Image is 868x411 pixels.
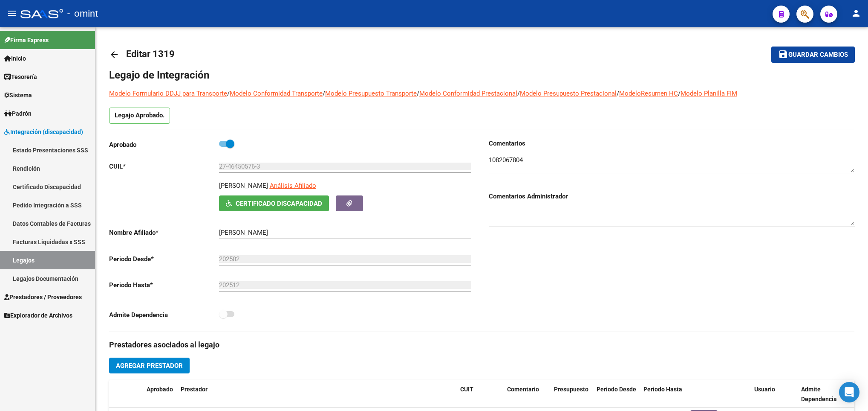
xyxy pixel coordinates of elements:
[109,90,227,97] a: Modelo Formulario DDJJ para Transporte
[109,108,170,124] p: Legajo Aprobado.
[489,192,855,201] h3: Comentarios Administrador
[109,50,119,60] mat-icon: arrow_back
[109,140,219,149] p: Aprobado
[489,139,855,148] h3: Comentarios
[109,339,854,351] h3: Prestadores asociados al legajo
[798,380,845,408] datatable-header-cell: Admite Dependencia
[181,386,208,393] span: Prestador
[554,386,588,393] span: Presupuesto
[801,386,837,402] span: Admite Dependencia
[593,380,640,408] datatable-header-cell: Periodo Desde
[751,380,798,408] datatable-header-cell: Usuario
[109,280,219,290] p: Periodo Hasta
[771,47,855,62] button: Guardar cambios
[643,386,682,393] span: Periodo Hasta
[507,386,539,393] span: Comentario
[4,109,32,118] span: Padrón
[457,380,504,408] datatable-header-cell: CUIT
[504,380,551,408] datatable-header-cell: Comentario
[619,90,678,97] a: ModeloResumen HC
[109,254,219,264] p: Periodo Desde
[460,386,473,393] span: CUIT
[126,49,175,59] span: Editar 1319
[7,8,17,18] mat-icon: menu
[551,380,593,408] datatable-header-cell: Presupuesto
[219,195,329,211] button: Certificado Discapacidad
[851,8,861,18] mat-icon: person
[177,380,457,408] datatable-header-cell: Prestador
[147,386,173,393] span: Aprobado
[230,90,323,97] a: Modelo Conformidad Transporte
[109,358,190,373] button: Agregar Prestador
[4,127,83,137] span: Integración (discapacidad)
[67,4,98,23] span: - omint
[597,386,636,393] span: Periodo Desde
[270,182,316,189] span: Análisis Afiliado
[109,68,854,82] h1: Legajo de Integración
[4,90,32,100] span: Sistema
[4,311,72,320] span: Explorador de Archivos
[754,386,775,393] span: Usuario
[788,51,848,59] span: Guardar cambios
[109,228,219,237] p: Nombre Afiliado
[4,292,82,302] span: Prestadores / Proveedores
[4,35,49,45] span: Firma Express
[4,54,26,63] span: Inicio
[640,380,687,408] datatable-header-cell: Periodo Hasta
[219,181,268,190] p: [PERSON_NAME]
[109,162,219,171] p: CUIL
[520,90,617,97] a: Modelo Presupuesto Prestacional
[109,310,219,320] p: Admite Dependencia
[143,380,177,408] datatable-header-cell: Aprobado
[419,90,517,97] a: Modelo Conformidad Prestacional
[325,90,417,97] a: Modelo Presupuesto Transporte
[236,200,322,207] span: Certificado Discapacidad
[681,90,737,97] a: Modelo Planilla FIM
[839,382,859,402] div: Open Intercom Messenger
[116,362,183,370] span: Agregar Prestador
[778,49,788,59] mat-icon: save
[4,72,37,82] span: Tesorería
